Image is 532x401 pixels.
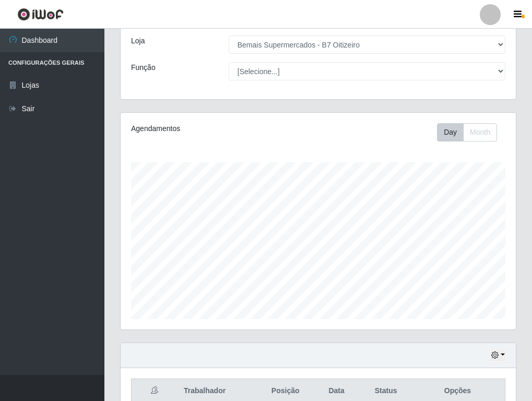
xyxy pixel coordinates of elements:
button: Month [463,123,497,141]
div: Agendamentos [131,123,278,134]
label: Loja [131,36,145,46]
img: CoreUI Logo [17,8,64,21]
div: First group [437,123,497,141]
div: Toolbar with button groups [437,123,505,141]
button: Day [437,123,464,141]
label: Função [131,62,156,73]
